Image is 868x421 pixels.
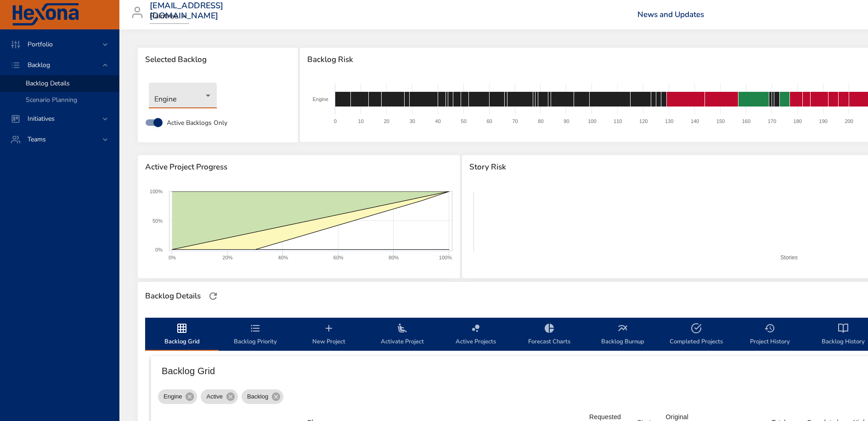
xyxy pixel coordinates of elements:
text: 50% [152,218,163,224]
span: Backlog [242,392,274,401]
span: Active Project Progress [145,163,453,172]
span: New Project [298,323,360,347]
text: 0% [155,247,163,253]
text: 60 [486,118,492,124]
text: 40% [278,255,288,260]
div: Engine [149,83,217,108]
span: Forecast Charts [518,323,581,347]
text: 80 [538,118,543,124]
span: Backlog [20,61,57,69]
div: Backlog Details [142,289,203,303]
text: 30 [410,118,415,124]
text: 170 [768,118,776,124]
span: Engine [158,392,187,401]
text: 0% [169,255,176,260]
div: Backlog [242,389,283,404]
text: 20% [223,255,233,260]
text: 130 [665,118,673,124]
img: Hexona [11,3,80,26]
text: 100% [150,189,163,194]
text: 120 [639,118,648,124]
span: Backlog Burnup [592,323,654,347]
span: Backlog Details [26,79,70,88]
span: Initiatives [20,114,62,123]
text: 180 [794,118,802,124]
text: 100% [439,255,452,260]
span: Activate Project [371,323,434,347]
span: Completed Projects [665,323,727,347]
div: Raintree [150,9,189,24]
span: Project History [738,323,801,347]
text: 110 [614,118,622,124]
text: 80% [389,255,399,260]
text: Stories [780,254,797,261]
span: Active Projects [445,323,507,347]
span: Scenario Planning [26,95,77,104]
span: Teams [20,135,53,144]
text: 0 [334,118,337,124]
span: Backlog Priority [224,323,287,347]
span: Active Backlogs Only [167,118,227,128]
button: Refresh Page [206,289,220,303]
text: 10 [358,118,364,124]
text: 90 [564,118,569,124]
span: Backlog Grid [151,323,213,347]
text: 40 [435,118,441,124]
text: 190 [819,118,828,124]
h3: [EMAIL_ADDRESS][DOMAIN_NAME] [150,1,224,21]
span: Portfolio [20,40,60,49]
text: 150 [716,118,725,124]
text: 200 [845,118,853,124]
span: Active [201,392,228,401]
span: Selected Backlog [145,55,291,64]
text: 60% [333,255,344,260]
text: Engine [313,96,328,102]
text: 140 [691,118,699,124]
div: Engine [158,389,197,404]
div: Active [201,389,237,404]
text: 100 [588,118,596,124]
text: 50 [461,118,466,124]
a: News and Updates [637,9,704,20]
text: 70 [512,118,518,124]
text: 20 [384,118,389,124]
text: 160 [742,118,750,124]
